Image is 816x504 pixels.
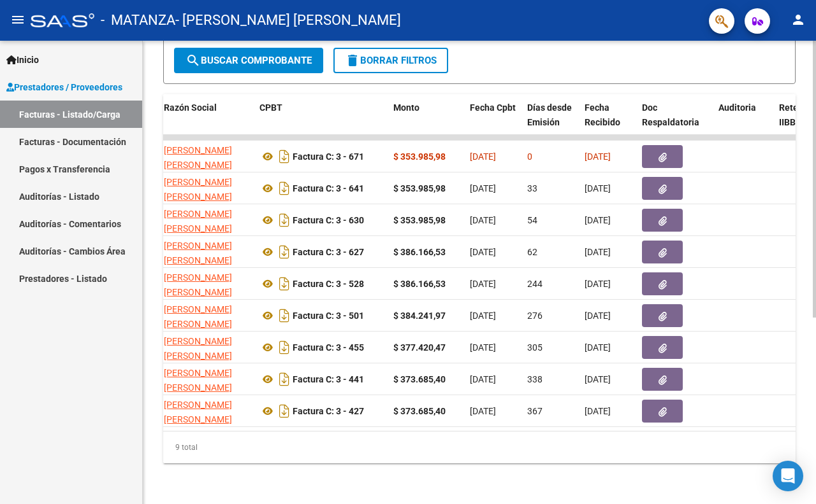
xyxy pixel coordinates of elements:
strong: Factura C: 3 - 641 [293,183,364,193]
datatable-header-cell: Auditoria [713,94,774,150]
strong: $ 386.166,53 [393,247,446,257]
datatable-header-cell: Doc Respaldatoria [637,94,713,150]
span: Auditoria [718,102,756,113]
span: Prestadores / Proveedores [6,80,122,94]
span: [PERSON_NAME] [PERSON_NAME] [164,177,232,202]
mat-icon: delete [345,53,360,68]
mat-icon: menu [10,12,25,27]
datatable-header-cell: Razón Social [159,94,254,150]
mat-icon: person [790,12,806,27]
strong: Factura C: 3 - 671 [293,151,364,162]
span: [DATE] [470,342,496,353]
datatable-header-cell: Monto [388,94,465,150]
i: Descargar documento [276,369,293,389]
span: [DATE] [585,247,611,257]
button: Buscar Comprobante [174,48,323,73]
div: 20228368270 [164,143,249,170]
span: Días desde Emisión [527,102,572,127]
i: Descargar documento [276,146,293,167]
strong: Factura C: 3 - 427 [293,406,364,416]
i: Descargar documento [276,305,293,326]
datatable-header-cell: Días desde Emisión [522,94,579,150]
strong: $ 353.985,98 [393,183,446,193]
mat-icon: search [186,53,201,68]
strong: Factura C: 3 - 455 [293,342,364,353]
span: 305 [527,342,543,353]
span: [PERSON_NAME] [PERSON_NAME] [164,145,232,170]
i: Descargar documento [276,242,293,262]
span: [PERSON_NAME] [PERSON_NAME] [164,209,232,234]
span: [DATE] [470,247,496,257]
strong: Factura C: 3 - 627 [293,247,364,257]
datatable-header-cell: CPBT [254,94,388,150]
span: [DATE] [470,279,496,289]
span: 62 [527,247,537,257]
span: [DATE] [585,311,611,321]
i: Descargar documento [276,210,293,230]
span: Doc Respaldatoria [642,102,699,127]
span: 276 [527,311,543,321]
i: Descargar documento [276,178,293,199]
div: 20228368270 [164,398,249,424]
datatable-header-cell: Fecha Cpbt [465,94,522,150]
i: Descargar documento [276,337,293,358]
strong: Factura C: 3 - 441 [293,374,364,384]
span: [DATE] [470,311,496,321]
span: 338 [527,374,543,384]
span: [PERSON_NAME] [PERSON_NAME] [164,336,232,361]
span: [DATE] [585,279,611,289]
strong: $ 373.685,40 [393,406,446,416]
div: 20228368270 [164,302,249,329]
i: Descargar documento [276,274,293,294]
span: - MATANZA [101,6,175,34]
span: [DATE] [585,406,611,416]
span: Buscar Comprobante [186,55,312,66]
span: [PERSON_NAME] [PERSON_NAME] [164,304,232,329]
span: Borrar Filtros [345,55,437,66]
i: Descargar documento [276,401,293,421]
div: 20228368270 [164,334,249,361]
span: [PERSON_NAME] [PERSON_NAME] [164,400,232,424]
span: [DATE] [470,406,496,416]
datatable-header-cell: Fecha Recibido [579,94,637,150]
span: 244 [527,279,543,289]
span: 54 [527,215,537,225]
div: Open Intercom Messenger [773,461,803,491]
div: 9 total [163,431,796,463]
div: 20228368270 [164,239,249,265]
span: [PERSON_NAME] [PERSON_NAME] [164,368,232,393]
span: Razón Social [164,102,217,113]
span: Monto [393,102,419,113]
span: [DATE] [470,151,496,162]
span: - [PERSON_NAME] [PERSON_NAME] [175,6,401,34]
strong: $ 373.685,40 [393,374,446,384]
span: [PERSON_NAME] [PERSON_NAME] [164,272,232,297]
button: Borrar Filtros [333,48,448,73]
strong: Factura C: 3 - 630 [293,215,364,225]
strong: Factura C: 3 - 528 [293,279,364,289]
span: [DATE] [585,374,611,384]
div: 20228368270 [164,207,249,234]
span: [DATE] [470,215,496,225]
span: Fecha Recibido [585,102,620,127]
strong: $ 353.985,98 [393,151,446,162]
span: 367 [527,406,543,416]
span: CPBT [259,102,282,113]
span: Inicio [6,53,39,67]
strong: $ 386.166,53 [393,279,446,289]
div: 20228368270 [164,270,249,297]
div: 20228368270 [164,175,249,202]
strong: $ 353.985,98 [393,215,446,225]
span: [DATE] [585,215,611,225]
span: [PERSON_NAME] [PERSON_NAME] [164,241,232,265]
div: 20228368270 [164,366,249,393]
span: [DATE] [470,374,496,384]
span: Fecha Cpbt [470,102,516,113]
span: 0 [527,151,532,162]
span: [DATE] [585,151,611,162]
span: [DATE] [585,342,611,353]
strong: $ 377.420,47 [393,342,446,353]
strong: $ 384.241,97 [393,311,446,321]
span: 33 [527,183,537,193]
span: [DATE] [585,183,611,193]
